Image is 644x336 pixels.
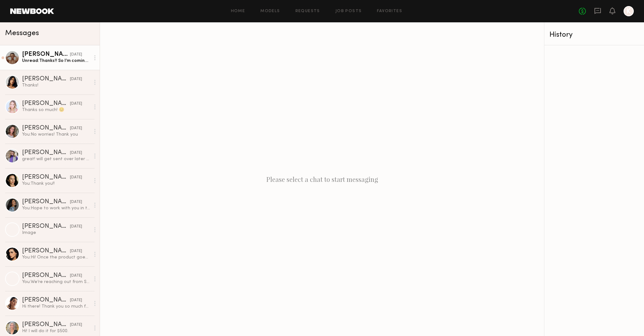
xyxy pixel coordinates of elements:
div: great! will get sent over later [DATE] [22,156,90,162]
div: [DATE] [70,175,82,181]
div: [PERSON_NAME] [22,199,70,205]
div: You: Thank you!! [22,181,90,187]
div: Thanks! [22,82,90,88]
div: Hi! I will do it for $500. [22,328,90,334]
div: [PERSON_NAME] [22,101,70,107]
div: Thanks so much! 😊 [22,107,90,113]
div: [PERSON_NAME] [22,322,70,328]
div: Unread: Thanks!! So I’m coming with no-makeup face? 😅 [22,58,90,64]
div: [PERSON_NAME] [22,125,70,131]
div: [PERSON_NAME] [22,76,70,82]
div: [DATE] [70,199,82,205]
div: [DATE] [70,76,82,82]
div: You: Hi! Once the product goes live I can share! [22,254,90,260]
div: [PERSON_NAME] [22,223,70,230]
a: Models [260,9,280,13]
div: You: We’re reaching out from SUTRA—we’ll be at a trade show this week in [GEOGRAPHIC_DATA] at the... [22,279,90,285]
div: Hi there! Thank you so much for reaching out and considering me for this opportunity , I’d love t... [22,303,90,310]
a: Favorites [377,9,402,13]
div: Image [22,230,90,236]
div: [PERSON_NAME] [22,248,70,254]
div: [DATE] [70,150,82,156]
div: [DATE] [70,52,82,58]
span: Messages [5,30,39,37]
div: [DATE] [70,248,82,254]
div: [PERSON_NAME] [22,51,70,58]
div: History [549,31,639,39]
a: Job Posts [335,9,362,13]
div: [DATE] [70,101,82,107]
div: [DATE] [70,297,82,303]
div: [PERSON_NAME] [22,174,70,181]
div: You: No worries! Thank you [22,131,90,138]
div: [PERSON_NAME] [22,297,70,303]
div: You: Hope to work with you in the future! [22,205,90,211]
a: K [624,6,634,16]
div: [DATE] [70,125,82,131]
div: [DATE] [70,322,82,328]
a: Home [231,9,245,13]
div: Please select a chat to start messaging [100,22,544,336]
div: [PERSON_NAME] [22,273,70,279]
div: [DATE] [70,224,82,230]
div: [PERSON_NAME] [22,150,70,156]
div: [DATE] [70,273,82,279]
a: Requests [295,9,320,13]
